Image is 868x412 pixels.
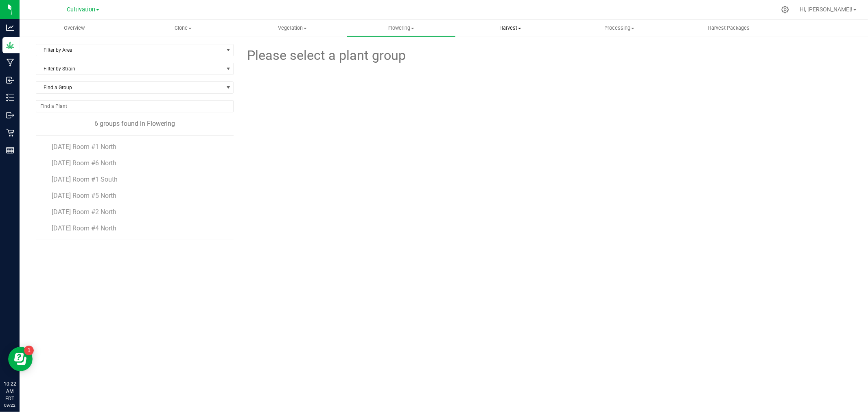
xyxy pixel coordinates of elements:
a: Harvest Packages [674,20,783,37]
inline-svg: Retail [6,129,14,137]
inline-svg: Inbound [6,76,14,84]
span: Filter by Strain [36,63,223,75]
span: Vegetation [238,24,346,32]
a: Vegetation [238,20,347,37]
span: Cultivation [67,6,95,13]
span: [DATE] Room #1 South [52,175,118,183]
span: Hi, [PERSON_NAME]! [800,6,853,13]
iframe: Resource center unread badge [24,346,34,355]
inline-svg: Inventory [6,94,14,102]
span: Processing [565,24,673,32]
span: Flowering [347,24,455,32]
p: 10:22 AM EDT [4,380,16,402]
a: Clone [129,20,238,37]
span: Clone [129,24,237,32]
span: Please select a plant group [246,46,406,66]
span: Overview [53,24,96,32]
span: [DATE] Room #1 North [52,143,116,151]
span: Find a Group [36,82,223,93]
div: 6 groups found in Flowering [36,119,234,129]
a: Processing [565,20,674,37]
span: Harvest Packages [697,24,761,32]
input: NO DATA FOUND [36,101,233,112]
a: Flowering [347,20,456,37]
inline-svg: Reports [6,146,14,154]
inline-svg: Outbound [6,111,14,119]
span: [DATE] Room #4 North [52,224,116,232]
p: 09/22 [4,402,16,408]
span: Filter by Area [36,44,223,56]
div: Manage settings [780,6,790,13]
a: Overview [20,20,129,37]
span: [DATE] Room #6 North [52,159,116,167]
a: Harvest [456,20,565,37]
inline-svg: Manufacturing [6,59,14,67]
span: Harvest [456,24,564,32]
inline-svg: Analytics [6,24,14,32]
span: select [223,44,233,56]
span: [DATE] Room #2 North [52,208,116,216]
iframe: Resource center [8,347,33,371]
inline-svg: Grow [6,41,14,49]
span: [DATE] Room #5 North [52,192,116,199]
